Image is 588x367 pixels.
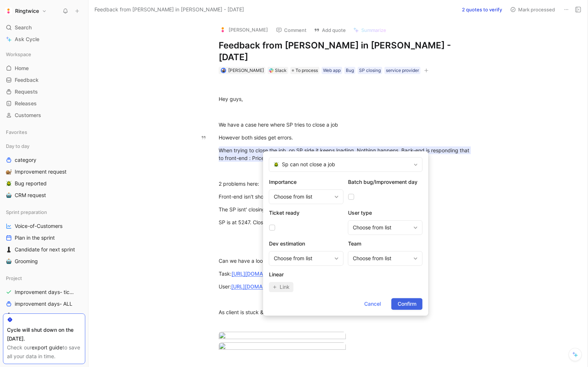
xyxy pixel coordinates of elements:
button: Cancel [358,298,387,310]
button: Confirm [391,298,423,310]
h2: Dev estimation [269,239,344,248]
span: Sp can not close a job [282,160,411,169]
img: 🪲 [274,162,279,167]
h2: Team [348,239,423,248]
h2: User type [348,208,423,217]
h2: Batch bug/Improvement day [348,178,423,186]
div: Choose from list [274,254,331,263]
span: Confirm [398,299,416,308]
div: Choose from list [353,223,410,232]
span: Cancel [364,299,381,308]
h2: Ticket ready [269,208,344,217]
div: Choose from list [274,192,331,201]
span: Link [280,283,290,291]
h2: Importance [269,178,344,186]
button: Link [269,282,294,292]
div: Choose from list [353,254,410,263]
h2: Linear [269,270,423,279]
